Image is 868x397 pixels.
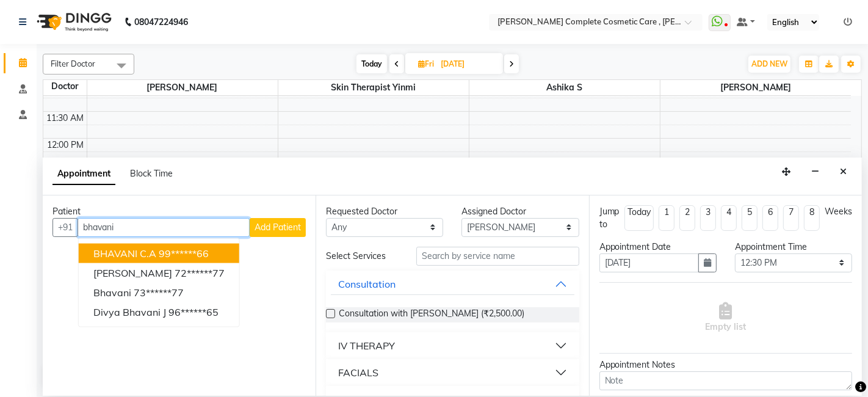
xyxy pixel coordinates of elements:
div: 11:30 AM [45,112,87,125]
span: Fri [415,59,437,68]
input: 2025-09-05 [437,55,498,73]
button: Add Patient [250,218,306,237]
span: [PERSON_NAME] [660,80,852,95]
img: logo [31,5,115,39]
li: 8 [804,205,820,231]
span: bhavani [93,286,131,298]
span: Empty list [705,302,746,333]
div: Assigned Doctor [461,205,579,218]
span: Filter Doctor [51,59,95,68]
div: 12:00 PM [45,139,87,151]
li: 6 [762,205,778,231]
input: yyyy-mm-dd [599,253,699,272]
span: BHAVANI C.A [93,247,156,259]
li: 2 [679,205,695,231]
div: Select Services [317,250,407,263]
button: FACIALS [331,362,574,384]
span: Appointment [52,163,115,185]
button: Close [834,162,852,181]
div: Today [627,206,651,219]
span: skin therapist yinmi [278,80,469,95]
li: 1 [659,205,675,231]
span: Consultation with [PERSON_NAME] (₹2,500.00) [339,307,524,322]
input: Search by Name/Mobile/Email/Code [78,218,250,237]
span: Block Time [130,168,173,179]
button: IV THERAPY [331,335,574,357]
li: 4 [721,205,737,231]
li: 7 [783,205,799,231]
span: Add Patient [255,222,301,233]
span: ADD NEW [751,59,787,68]
input: Search by service name [416,247,579,266]
span: [PERSON_NAME] [93,266,172,279]
div: Weeks [825,205,852,218]
span: Today [356,54,387,73]
div: FACIALS [338,365,378,380]
div: Appointment Notes [599,359,852,371]
div: Appointment Time [735,241,852,253]
span: [PERSON_NAME] [87,80,278,95]
div: Appointment Date [599,241,717,253]
span: divya bhavani j [93,305,166,318]
span: ashika s [469,80,660,95]
div: Doctor [43,80,87,93]
div: Consultation [338,277,396,291]
button: ADD NEW [748,56,790,73]
button: Consultation [331,273,574,295]
div: IV THERAPY [338,338,395,353]
div: Requested Doctor [326,205,443,218]
div: Patient [52,205,306,218]
div: Jump to [599,205,620,231]
li: 5 [742,205,758,231]
button: +91 [52,218,78,237]
li: 3 [700,205,716,231]
b: 08047224946 [134,5,188,39]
